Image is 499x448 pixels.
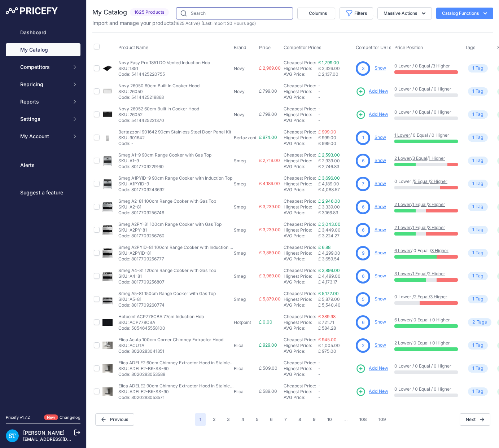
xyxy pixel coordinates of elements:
[468,341,488,350] span: Tag
[468,133,488,142] span: Tag
[375,342,386,348] a: Show
[362,250,364,256] span: 9
[472,227,474,233] span: 1
[375,181,386,186] a: Show
[394,63,458,69] p: 0 Lower / 0 Equal /
[318,66,340,71] span: £ 2,326.00
[209,413,220,426] button: Go to page 2
[284,45,321,50] span: Competitor Prices
[394,317,458,323] p: / 0 Equal / 0 Higher
[92,7,127,17] h2: My Catalog
[394,225,458,230] p: / /
[284,71,318,77] div: AVG Price:
[118,164,211,170] p: Code: 8017709229160
[284,348,318,354] div: AVG Price:
[118,204,216,210] p: SKU: A2-81
[175,21,198,26] a: 1625 Active
[369,88,388,95] span: Add New
[6,26,80,406] nav: Sidebar
[201,21,256,26] span: (Last import 20 Hours ago)
[118,343,223,348] p: SKU: ACUTA
[318,227,341,233] span: £ 3,449.00
[118,158,211,164] p: SKU: A1-9
[429,155,445,161] a: 1 Higher
[318,320,334,325] span: £ 721.71
[23,430,65,436] a: [PERSON_NAME]
[394,294,458,300] p: 0 Lower / /
[284,135,318,141] div: Highest Price:
[118,233,222,239] p: Code: 8017709256760
[118,348,223,354] p: Code: 8020283041851
[223,413,234,426] button: Go to page 3
[284,383,316,388] a: Cheapest Price:
[118,221,222,227] p: Smeg A2PY-81 100cm Range Cooker with Gas Top
[284,302,318,308] div: AVG Price:
[375,158,386,163] a: Show
[318,337,337,342] a: £ 945.00
[6,61,80,74] button: Competitors
[362,181,364,187] span: 7
[323,413,336,426] button: Go to page 10
[234,273,256,279] p: Smeg
[394,225,411,230] a: 2 Lower
[234,343,256,348] p: Elica
[284,372,318,377] div: AVG Price:
[234,320,256,325] p: Hotpoint
[472,134,474,141] span: 1
[318,60,339,65] a: £ 1,799.00
[118,210,216,216] p: Code: 8017709256746
[375,204,386,209] a: Show
[472,203,474,210] span: 1
[284,112,318,118] div: Highest Price:
[284,175,316,181] a: Cheapest Price:
[118,314,204,320] p: Hotpoint ACP778CBA 77cm Induction Hob
[394,132,458,138] p: / 0 Equal / 0 Higher
[468,226,488,234] span: Tag
[118,360,234,366] p: Elica ADELE2 60cm Chimney Extractor Hood in Stainless Steel
[284,360,316,365] a: Cheapest Price:
[234,297,256,302] p: Smeg
[284,337,316,342] a: Cheapest Price:
[118,175,232,181] p: Smeg A1PYID-9 90cm Range Cooker with Induction Top
[284,343,318,348] div: Highest Price:
[472,157,474,164] span: 1
[259,181,280,186] span: £ 4,189.00
[375,296,386,302] a: Show
[318,348,353,354] div: £ 975.00
[318,204,340,210] span: £ 3,339.00
[251,413,263,426] button: Go to page 5
[362,204,364,210] span: 6
[472,65,474,72] span: 1
[355,413,371,426] button: Go to page 108
[6,26,80,39] a: Dashboard
[460,413,490,426] button: Next
[375,135,386,140] a: Show
[284,89,318,95] div: Highest Price:
[468,364,488,373] span: Tag
[284,198,316,204] a: Cheapest Price:
[468,180,488,188] span: Tag
[369,388,388,395] span: Add New
[362,135,364,141] span: 1
[259,204,281,209] span: £ 3,239.00
[318,181,339,186] span: £ 4,189.00
[433,63,450,69] a: 3 Higher
[23,436,99,442] a: [EMAIL_ADDRESS][DOMAIN_NAME]
[284,118,318,123] div: AVG Price:
[20,81,67,88] span: Repricing
[394,132,410,138] a: 1 Lower
[414,294,429,299] a: 2 Equal
[394,45,423,50] span: Price Position
[284,273,318,279] div: Highest Price:
[465,45,476,50] span: Tags
[375,227,386,232] a: Show
[118,95,200,100] p: Code: 5414425218868
[284,210,318,216] div: AVG Price:
[362,273,364,280] span: 6
[266,413,277,426] button: Go to page 6
[60,415,80,420] a: Changelog
[118,297,216,302] p: SKU: A5-81
[318,360,320,365] span: -
[284,279,318,285] div: AVG Price:
[318,372,320,377] span: -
